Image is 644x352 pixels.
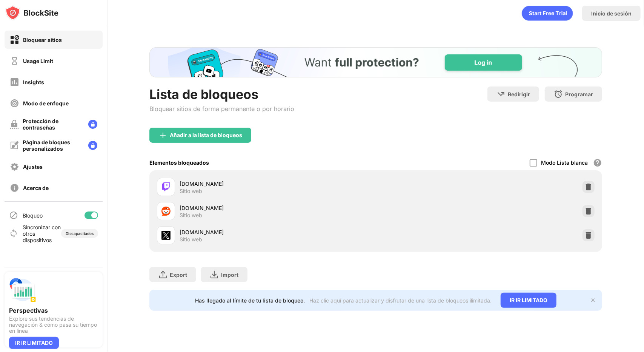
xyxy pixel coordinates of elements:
img: push-insights.svg [9,276,36,304]
div: Explore sus tendencias de navegación & cómo pasa su tiempo en línea [9,316,98,334]
div: Lista de bloqueos [149,86,294,102]
div: Protección de contraseñas [23,118,82,131]
img: focus-off.svg [10,99,19,108]
img: lock-menu.svg [88,120,97,129]
div: Export [170,272,187,278]
div: Modo de enfoque [23,100,69,107]
img: insights-off.svg [10,77,19,87]
img: blocking-icon.svg [9,211,18,220]
iframe: Banner [149,47,602,77]
div: [DOMAIN_NAME] [180,180,376,188]
img: sync-icon.svg [9,229,18,238]
div: Modo Lista blanca [541,159,588,166]
img: about-off.svg [10,183,19,193]
div: Inicio de sesión [591,10,632,17]
div: Discapacitados [66,231,94,236]
img: customize-block-page-off.svg [10,141,19,150]
div: Elementos bloqueados [149,159,209,166]
div: Sincronizar con otros dispositivos [23,224,61,243]
div: animation [522,6,573,21]
img: x-button.svg [590,297,596,303]
div: Bloquear sitios de forma permanente o por horario [149,105,294,113]
div: Ajustes [23,164,43,170]
div: Insights [23,79,44,85]
div: Import [221,272,238,278]
div: Bloquear sitios [23,37,62,43]
img: time-usage-off.svg [10,56,19,66]
img: favicons [161,182,171,191]
div: Sitio web [180,212,202,219]
div: Sitio web [180,236,202,243]
img: block-on.svg [10,35,19,45]
div: Sitio web [180,188,202,195]
div: [DOMAIN_NAME] [180,204,376,212]
div: Página de bloques personalizados [23,139,82,152]
img: favicons [161,231,171,240]
div: Has llegado al límite de tu lista de bloqueo. [195,297,305,304]
img: lock-menu.svg [88,141,97,150]
div: Redirigir [508,91,530,97]
div: Haz clic aquí para actualizar y disfrutar de una lista de bloqueos ilimitada. [309,297,492,304]
img: password-protection-off.svg [10,120,19,129]
div: IR IR LIMITADO [9,337,59,349]
img: favicons [161,207,171,216]
div: Bloqueo [23,212,43,219]
div: IR IR LIMITADO [501,293,556,308]
img: logo-blocksite.svg [5,5,58,20]
div: Usage Limit [23,58,53,64]
div: Programar [565,91,593,97]
div: Añadir a la lista de bloqueos [170,132,242,138]
div: [DOMAIN_NAME] [180,228,376,236]
img: settings-off.svg [10,162,19,171]
div: Perspectivas [9,307,98,314]
div: Acerca de [23,185,49,191]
